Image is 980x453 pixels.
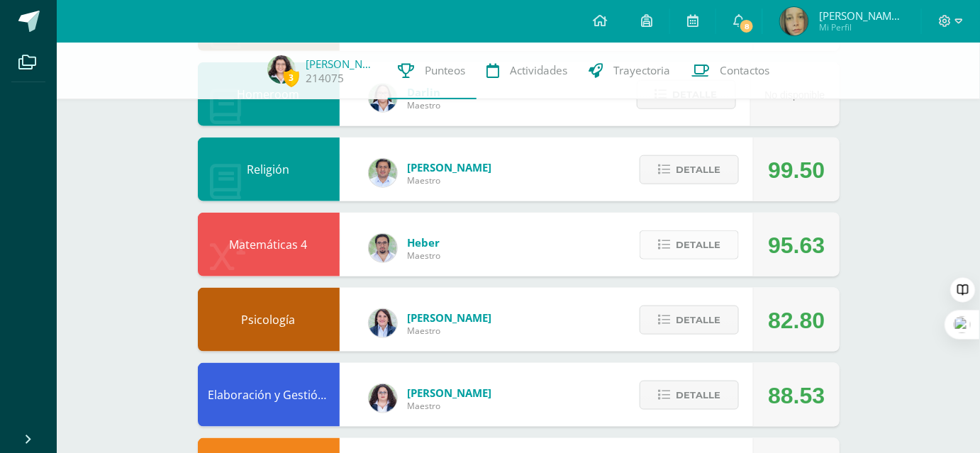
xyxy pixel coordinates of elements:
a: Contactos [681,43,781,99]
button: Detalle [640,381,739,410]
div: 82.80 [768,289,825,352]
span: [PERSON_NAME] [408,160,492,174]
span: Maestro [408,400,492,412]
span: Trayectoria [614,63,671,78]
img: 101204560ce1c1800cde82bcd5e5712f.png [369,309,397,337]
img: 00229b7027b55c487e096d516d4a36c4.png [369,234,397,262]
span: Detalle [676,232,720,258]
span: Heber [408,235,441,250]
span: Maestro [408,99,441,111]
div: 88.53 [768,364,825,427]
span: Maestro [408,325,492,337]
img: ba02aa29de7e60e5f6614f4096ff8928.png [369,384,397,413]
span: [PERSON_NAME] [408,311,492,325]
a: Trayectoria [579,43,681,99]
div: Religión [198,138,340,201]
img: f767cae2d037801592f2ba1a5db71a2a.png [369,159,397,187]
button: Detalle [640,230,739,259]
div: Matemáticas 4 [198,213,340,276]
img: 111fb534e7d6b39287f018ad09ff0197.png [780,7,808,35]
button: Detalle [640,155,739,184]
a: [PERSON_NAME] [306,57,377,71]
div: 99.50 [768,138,825,202]
span: 3 [284,69,299,86]
span: Maestro [408,250,441,262]
button: Detalle [640,306,739,335]
div: Elaboración y Gestión de Proyectos [198,363,340,427]
span: Contactos [720,63,770,78]
div: 95.63 [768,213,825,277]
span: Maestro [408,174,492,186]
span: Detalle [676,157,720,183]
span: Detalle [676,307,720,333]
span: [PERSON_NAME] [408,386,492,400]
a: 214075 [306,71,345,86]
a: Actividades [477,43,579,99]
span: 8 [739,18,755,34]
span: Punteos [425,63,466,78]
span: Actividades [511,63,568,78]
div: Psicología [198,288,340,352]
a: Punteos [388,43,477,99]
img: 46403824006f805f397c19a0de9f24e0.png [267,55,296,84]
span: Detalle [676,382,720,408]
span: Mi Perfil [819,21,904,33]
span: [PERSON_NAME] [PERSON_NAME] [819,9,904,23]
